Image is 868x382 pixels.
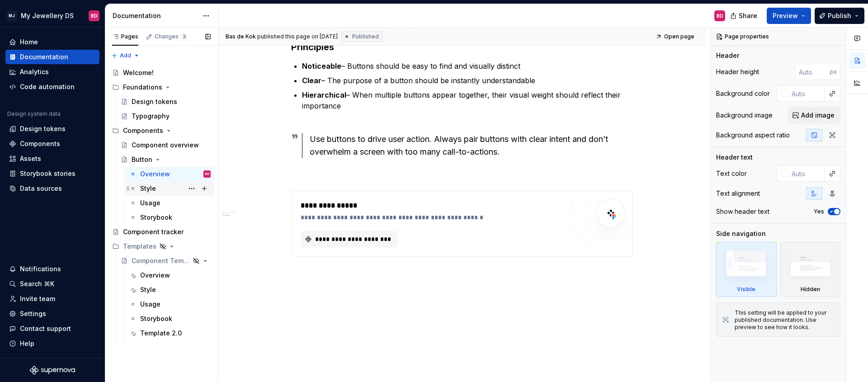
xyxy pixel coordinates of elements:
[5,321,99,336] button: Contact support
[716,229,766,238] div: Side navigation
[780,242,841,297] div: Hidden
[5,122,99,136] a: Design tokens
[132,155,152,164] div: Button
[5,137,99,151] a: Components
[140,285,156,294] div: Style
[21,11,74,20] div: My Jewellery DS
[140,198,160,208] div: Usage
[717,12,723,19] div: BD
[20,52,68,61] div: Documentation
[20,38,38,47] div: Home
[7,110,61,118] div: Design system data
[126,283,214,297] a: Style
[6,10,17,21] div: MJ
[117,109,214,123] a: Typography
[113,11,198,20] div: Documentation
[117,94,214,109] a: Design tokens
[795,64,830,80] input: Auto
[20,279,54,288] div: Search ⌘K
[310,133,633,158] div: Use buttons to drive user action. Always pair buttons with clear intent and don’t overwhelm a scr...
[20,67,49,76] div: Analytics
[180,33,188,40] span: 3
[716,169,747,178] div: Text color
[767,8,811,24] button: Preview
[5,35,99,49] a: Home
[126,196,214,210] a: Usage
[140,314,172,323] div: Storybook
[132,97,177,106] div: Design tokens
[155,33,188,40] div: Changes
[126,181,214,196] a: Style
[814,208,824,215] label: Yes
[5,262,99,276] button: Notifications
[20,184,62,193] div: Data sources
[716,67,759,76] div: Header height
[830,68,837,75] p: px
[716,189,760,198] div: Text alignment
[788,107,840,123] button: Add image
[126,268,214,283] a: Overview
[5,166,99,181] a: Storybook stories
[302,76,321,85] strong: Clear
[716,153,753,162] div: Header text
[20,294,55,303] div: Invite team
[716,207,769,216] div: Show header text
[352,33,379,40] span: Published
[653,30,698,43] a: Open page
[302,61,633,71] p: – Buttons should be easy to find and visually distinct
[108,80,214,94] div: Foundations
[5,50,99,64] a: Documentation
[132,141,199,150] div: Component overview
[108,66,214,80] a: Welcome!
[126,326,214,340] a: Template 2.0
[20,324,71,333] div: Contact support
[140,329,182,338] div: Template 2.0
[91,12,98,19] div: BD
[108,66,214,340] div: Page tree
[716,131,790,140] div: Background aspect ratio
[20,82,75,91] div: Code automation
[123,227,184,236] div: Component tracker
[140,213,172,222] div: Storybook
[123,68,154,77] div: Welcome!
[815,8,864,24] button: Publish
[302,75,633,86] p: – The purpose of a button should be instantly understandable
[20,339,34,348] div: Help
[5,151,99,166] a: Assets
[126,210,214,225] a: Storybook
[117,152,214,167] a: Button
[726,8,763,24] button: Share
[205,170,209,179] div: BD
[801,111,835,120] span: Add image
[735,309,835,331] div: This setting will be applied to your published documentation. Use preview to see how it looks.
[20,154,41,163] div: Assets
[30,366,75,375] a: Supernova Logo
[140,271,170,280] div: Overview
[716,51,739,60] div: Header
[5,277,99,291] button: Search ⌘K
[739,11,757,20] span: Share
[140,300,160,309] div: Usage
[291,41,633,53] h3: Principles
[716,89,770,98] div: Background color
[20,139,60,148] div: Components
[20,309,46,318] div: Settings
[120,52,131,59] span: Add
[302,90,346,99] strong: Hierarchical
[716,242,777,297] div: Visible
[716,111,773,120] div: Background image
[112,33,138,40] div: Pages
[788,85,825,102] input: Auto
[2,6,103,25] button: MJMy Jewellery DSBD
[20,264,61,274] div: Notifications
[123,242,156,251] div: Templates
[664,33,694,40] span: Open page
[132,112,170,121] div: Typography
[126,297,214,311] a: Usage
[788,165,825,182] input: Auto
[108,239,214,254] div: Templates
[132,256,190,265] div: Component Template
[108,123,214,138] div: Components
[123,126,163,135] div: Components
[108,49,142,62] button: Add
